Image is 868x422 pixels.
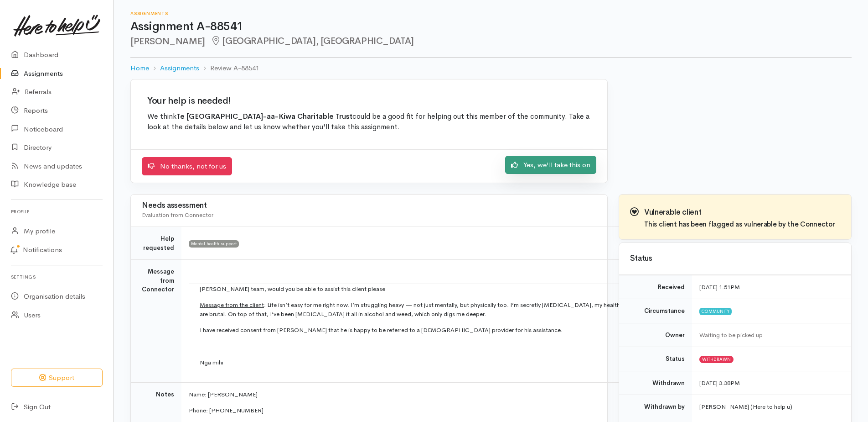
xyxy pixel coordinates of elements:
td: Owner [619,323,692,347]
div: Waiting to be picked up [699,331,840,340]
h4: This client has been flagged as vulnerable by the Connector [644,221,835,228]
p: I have received consent from [PERSON_NAME] that he is happy to be referred to a [DEMOGRAPHIC_DATA... [200,326,736,335]
time: [DATE] 1:51PM [699,283,740,291]
h6: Assignments [130,11,852,16]
p: [PERSON_NAME] team, would you be able to assist this client please [200,285,736,294]
h6: Settings [11,271,103,283]
p: Ngā mihi [200,358,736,367]
span: Community [699,308,732,315]
nav: breadcrumb [130,58,852,79]
td: Help requested [131,227,181,260]
b: Te [GEOGRAPHIC_DATA]-aa-Kiwa Charitable Trust [176,112,352,121]
h2: [PERSON_NAME] [130,36,852,47]
h2: Your help is needed! [147,96,591,106]
a: Home [130,63,149,74]
u: Message from the client [200,301,264,309]
td: Withdrawn by [619,395,692,419]
p: Name: [PERSON_NAME] [189,390,747,399]
td: Withdrawn [619,371,692,395]
td: [PERSON_NAME] (Here to help u) [692,395,851,419]
li: Review A-88541 [199,63,259,74]
td: Circumstance [619,299,692,323]
td: Status [619,347,692,371]
td: Received [619,275,692,299]
span: Evaluation from Connector [142,211,213,219]
a: Assignments [160,63,199,74]
span: Withdrawn [699,356,734,363]
h3: Needs assessment [142,201,596,210]
p: Phone: [PHONE_NUMBER] [189,406,747,415]
span: [GEOGRAPHIC_DATA], [GEOGRAPHIC_DATA] [211,35,414,47]
a: No thanks, not for us [142,157,232,176]
time: [DATE] 3:38PM [699,379,740,387]
h1: Assignment A-88541 [130,20,852,33]
a: Yes, we'll take this on [505,156,596,174]
h3: Status [630,254,840,263]
button: Support [11,369,103,387]
h3: Vulnerable client [644,208,835,217]
p: : Life isn’t easy for me right now. I’m struggling heavy — not just mentally, but physically too.... [200,301,736,318]
td: Message from Connector [131,260,181,383]
span: Mental health support [189,240,239,248]
h6: Profile [11,206,103,218]
p: We think could be a good fit for helping out this member of the community. Take a look at the det... [147,111,591,133]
